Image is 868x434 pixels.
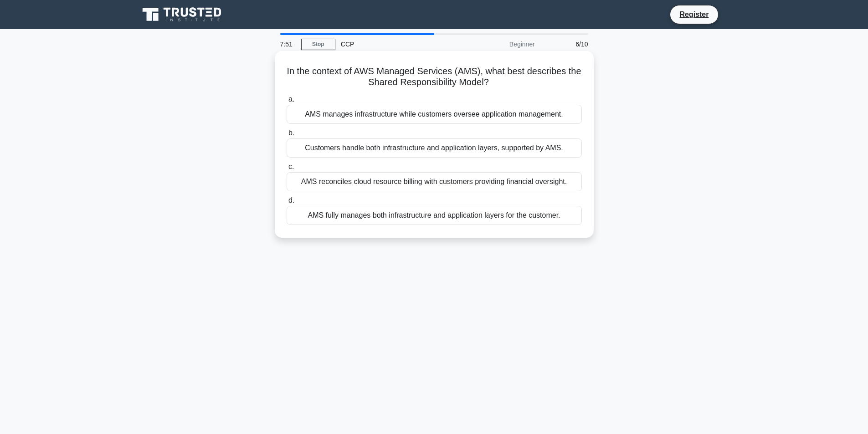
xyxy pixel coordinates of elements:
[287,105,582,124] div: AMS manages infrastructure while customers oversee application management.
[674,9,714,20] a: Register
[287,138,582,158] div: Customers handle both infrastructure and application layers, supported by AMS.
[275,35,301,53] div: 7:51
[301,39,335,50] a: Stop
[287,206,582,225] div: AMS fully manages both infrastructure and application layers for the customer.
[286,66,583,88] h5: In the context of AWS Managed Services (AMS), what best describes the Shared Responsibility Model?
[288,196,294,204] span: d.
[288,129,294,137] span: b.
[287,172,582,191] div: AMS reconciles cloud resource billing with customers providing financial oversight.
[288,163,294,170] span: c.
[335,35,461,53] div: CCP
[461,35,540,53] div: Beginner
[540,35,594,53] div: 6/10
[288,95,294,103] span: a.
